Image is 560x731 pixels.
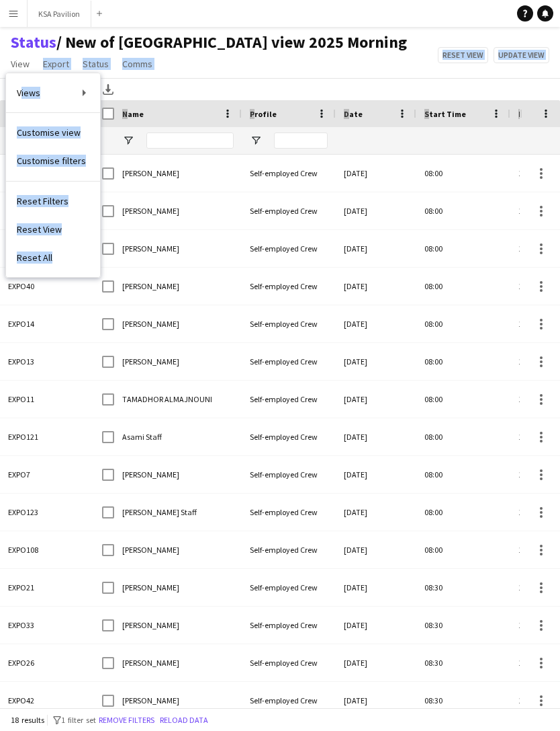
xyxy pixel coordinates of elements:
span: TAMADHOR ALMAJNOUNI [122,394,212,404]
div: Self-employed Crew [242,607,336,644]
button: Reload data [157,713,211,728]
div: Self-employed Crew [242,682,336,719]
div: [DATE] [336,682,416,719]
button: Open Filter Menu [122,134,134,147]
span: [PERSON_NAME] [122,168,179,178]
div: [DATE] [336,531,416,568]
div: 08:00 [416,343,510,380]
div: Self-employed Crew [242,531,336,568]
span: Start Time [424,109,466,119]
button: KSA Pavilion [28,1,91,27]
a: Comms [117,55,158,73]
span: Customise view [17,126,81,139]
div: Self-employed Crew [242,155,336,192]
div: Self-employed Crew [242,381,336,418]
span: View [11,58,30,70]
div: Self-employed Crew [242,192,336,229]
div: 08:30 [416,569,510,606]
div: 08:30 [416,682,510,719]
span: 1 filter set [61,715,96,725]
span: [PERSON_NAME] [122,243,179,254]
span: [PERSON_NAME] [122,319,179,329]
div: 08:00 [416,268,510,305]
span: [PERSON_NAME] [122,658,179,668]
span: Comms [122,58,152,70]
span: [PERSON_NAME] Staff [122,507,197,517]
a: Export [38,55,75,73]
span: Name [122,109,144,119]
a: Status [11,32,56,52]
div: Self-employed Crew [242,569,336,606]
div: [DATE] [336,155,416,192]
div: [DATE] [336,494,416,531]
span: Profile [250,109,277,119]
button: Reset view [438,47,488,63]
a: View [5,55,35,73]
div: [DATE] [336,381,416,418]
div: 08:00 [416,456,510,493]
div: [DATE] [336,192,416,229]
div: [DATE] [336,569,416,606]
span: [PERSON_NAME] [122,620,179,630]
span: [PERSON_NAME] [122,206,179,216]
span: Reset View [17,223,62,235]
div: 08:00 [416,381,510,418]
div: [DATE] [336,305,416,342]
input: Name Filter Input [146,132,234,149]
div: Self-employed Crew [242,456,336,493]
span: Date [344,109,363,119]
div: Self-employed Crew [242,644,336,681]
span: Export [43,58,69,70]
span: [PERSON_NAME] [122,695,179,705]
input: Profile Filter Input [274,132,328,149]
a: Status [77,55,114,73]
span: Views [17,87,40,99]
a: Customise filters [6,147,100,175]
div: 08:00 [416,192,510,229]
span: Reset All [17,252,52,264]
div: 08:00 [416,155,510,192]
span: End Time [518,109,554,119]
span: [PERSON_NAME] [122,545,179,555]
div: 08:30 [416,644,510,681]
span: Asami Staff [122,432,162,442]
div: 08:00 [416,531,510,568]
span: Status [83,58,109,70]
span: [PERSON_NAME] [122,281,179,291]
div: 08:00 [416,418,510,455]
span: Reset Filters [17,195,68,207]
button: Remove filters [96,713,157,728]
a: Customise view [6,118,100,147]
button: Open Filter Menu [250,134,262,147]
a: Views [6,79,100,107]
a: Reset All [6,243,100,272]
div: 08:00 [416,230,510,267]
div: [DATE] [336,230,416,267]
div: Self-employed Crew [242,494,336,531]
span: [PERSON_NAME] [122,356,179,367]
span: [PERSON_NAME] [122,469,179,479]
div: [DATE] [336,418,416,455]
div: [DATE] [336,644,416,681]
div: 08:00 [416,305,510,342]
div: [DATE] [336,268,416,305]
div: Self-employed Crew [242,268,336,305]
a: Reset Filters [6,187,100,215]
div: Self-employed Crew [242,343,336,380]
div: 08:30 [416,607,510,644]
span: New of Osaka view 2025 Morning [56,32,407,52]
div: [DATE] [336,456,416,493]
span: Customise filters [17,155,86,167]
app-action-btn: Export XLSX [100,81,116,98]
button: Update view [494,47,549,63]
div: Self-employed Crew [242,230,336,267]
div: 08:00 [416,494,510,531]
div: [DATE] [336,607,416,644]
span: [PERSON_NAME] [122,582,179,592]
div: [DATE] [336,343,416,380]
div: Self-employed Crew [242,305,336,342]
div: Self-employed Crew [242,418,336,455]
a: Reset View [6,215,100,243]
